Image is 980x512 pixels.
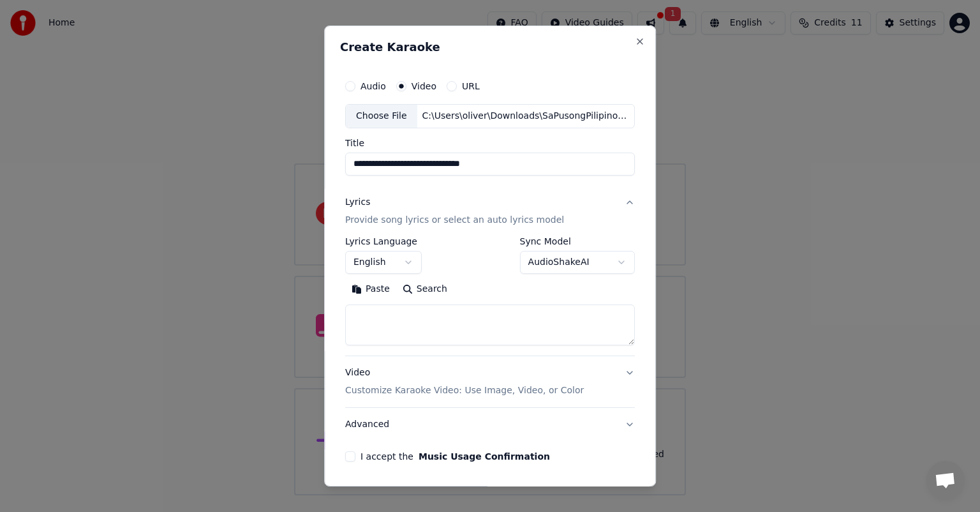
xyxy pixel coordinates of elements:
label: Audio [360,82,386,91]
div: Lyrics [345,196,370,209]
button: Paste [345,279,396,299]
button: VideoCustomize Karaoke Video: Use Image, Video, or Color [345,356,635,407]
div: LyricsProvide song lyrics or select an auto lyrics model [345,237,635,356]
h2: Create Karaoke [340,41,640,53]
p: Provide song lyrics or select an auto lyrics model [345,214,564,227]
p: Customize Karaoke Video: Use Image, Video, or Color [345,384,584,397]
button: Advanced [345,408,635,441]
label: URL [462,82,480,91]
button: I accept the [419,452,550,461]
div: C:\Users\oliver\Downloads\SaPusongPilipino_Bangon_Pilipinas.mp4 [417,110,634,123]
div: Choose File [346,105,417,128]
label: Sync Model [520,237,635,246]
div: Video [345,366,584,397]
label: I accept the [360,452,550,461]
label: Lyrics Language [345,237,422,246]
label: Video [412,82,436,91]
button: Search [396,279,454,299]
button: LyricsProvide song lyrics or select an auto lyrics model [345,186,635,237]
label: Title [345,139,635,147]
